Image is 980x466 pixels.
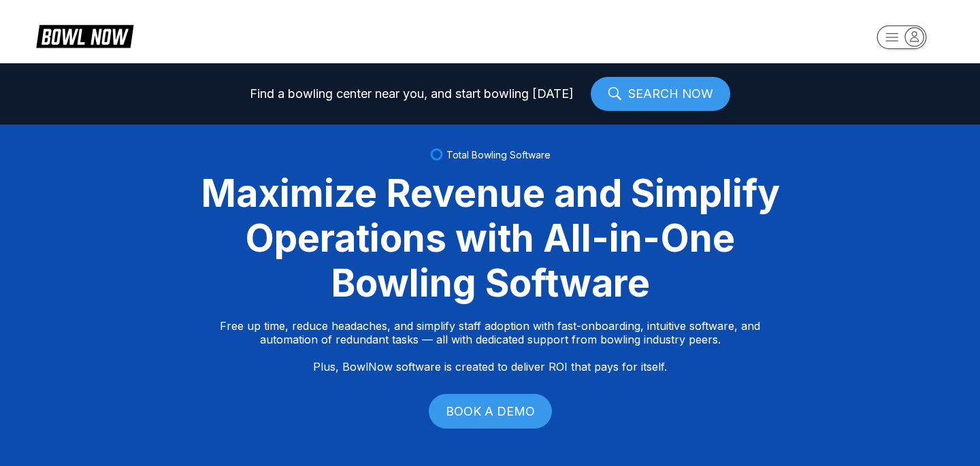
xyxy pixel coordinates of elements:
a: BOOK A DEMO [429,394,552,429]
a: SEARCH NOW [591,77,730,111]
span: Find a bowling center near you, and start bowling [DATE] [250,87,574,101]
p: Free up time, reduce headaches, and simplify staff adoption with fast-onboarding, intuitive softw... [220,319,760,373]
div: Maximize Revenue and Simplify Operations with All-in-One Bowling Software [184,171,796,305]
span: Total Bowling Software [446,149,551,161]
